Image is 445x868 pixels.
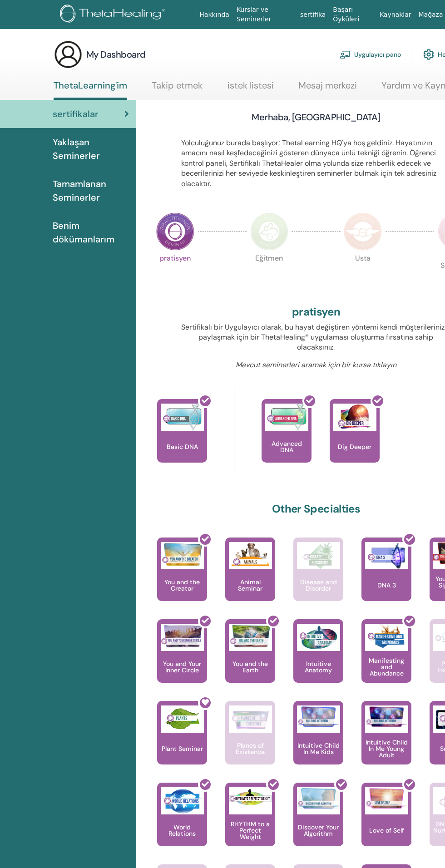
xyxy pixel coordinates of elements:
[53,219,129,246] span: Benim dökümanlarım
[334,444,375,450] p: Dig Deeper
[365,705,408,728] img: Intuitive Child In Me Young Adult
[298,80,357,98] a: Mesaj merkezi
[293,742,343,755] p: Intuitive Child In Me Kids
[423,47,434,62] img: cog.svg
[361,538,411,619] a: DNA 3 DNA 3
[53,135,129,163] span: Yaklaşan Seminerler
[53,107,99,121] span: sertifikalar
[157,399,207,481] a: Basic DNA Basic DNA
[157,579,207,592] p: You and the Creator
[250,212,288,251] img: Instructor
[293,579,343,592] p: Disease and Disorder
[292,306,340,319] h2: pratisyen
[225,619,275,701] a: You and the Earth You and the Earth
[293,701,343,783] a: Intuitive Child In Me Kids Intuitive Child In Me Kids
[225,783,275,864] a: RHYTHM to a Perfect Weight RHYTHM to a Perfect Weight
[361,783,411,864] a: Love of Self Love of Self
[366,827,408,833] p: Love of Self
[156,212,194,251] img: Practitioner
[333,404,376,431] img: Dig Deeper
[365,624,408,651] img: Manifesting and Abundance
[293,619,343,701] a: Intuitive Anatomy Intuitive Anatomy
[229,705,272,733] img: Planes of Existence
[157,701,207,783] a: Plant Seminar Plant Seminar
[54,80,127,100] a: ThetaLearning'im
[297,6,329,23] a: sertifika
[161,705,204,733] img: Plant Seminar
[297,787,340,809] img: Discover Your Algorithm
[225,701,275,783] a: Planes of Existence Planes of Existence
[156,255,194,293] p: pratisyen
[161,787,204,814] img: World Relations
[53,177,129,204] span: Tamamlanan Seminerler
[361,657,411,676] p: Manifesting and Abundance
[229,624,272,648] img: You and the Earth
[250,255,288,293] p: Eğitmen
[60,5,168,25] img: logo.png
[158,745,207,752] p: Plant Seminar
[86,48,146,61] h3: My Dashboard
[227,80,274,98] a: istek listesi
[157,661,207,673] p: You and Your Inner Circle
[157,619,207,701] a: You and Your Inner Circle You and Your Inner Circle
[252,111,380,123] h3: Merhaba, [GEOGRAPHIC_DATA]
[344,212,382,251] img: Master
[225,538,275,619] a: Animal Seminar Animal Seminar
[293,538,343,619] a: Disease and Disorder Disease and Disorder
[293,783,343,864] a: Discover Your Algorithm Discover Your Algorithm
[297,542,340,569] img: Disease and Disorder
[329,1,376,28] a: Başarı Öyküleri
[225,821,275,840] p: RHYTHM to a Perfect Weight
[293,661,343,673] p: Intuitive Anatomy
[272,503,360,516] h2: Other Specialties
[225,579,275,592] p: Animal Seminar
[152,80,203,98] a: Takip etmek
[54,40,83,69] img: generic-user-icon.jpg
[262,440,311,453] p: Advanced DNA
[365,787,408,809] img: Love of Self
[225,742,275,755] p: Planes of Existence
[361,739,411,758] p: Intuitive Child In Me Young Adult
[265,404,308,431] img: Advanced DNA
[340,50,351,59] img: chalkboard-teacher.svg
[229,787,272,808] img: RHYTHM to a Perfect Weight
[161,624,204,648] img: You and Your Inner Circle
[330,399,380,481] a: Dig Deeper Dig Deeper
[344,255,382,293] p: Usta
[161,404,204,431] img: Basic DNA
[361,701,411,783] a: Intuitive Child In Me Young Adult Intuitive Child In Me Young Adult
[157,783,207,864] a: World Relations World Relations
[365,542,408,569] img: DNA 3
[376,6,415,23] a: Kaynaklar
[157,538,207,619] a: You and the Creator You and the Creator
[229,542,272,569] img: Animal Seminar
[361,619,411,701] a: Manifesting and Abundance Manifesting and Abundance
[157,824,207,837] p: World Relations
[196,6,233,23] a: Hakkında
[233,1,297,28] a: Kurslar ve Seminerler
[297,705,340,728] img: Intuitive Child In Me Kids
[297,624,340,651] img: Intuitive Anatomy
[262,399,311,481] a: Advanced DNA Advanced DNA
[340,44,401,64] a: Uygulayıcı pano
[293,824,343,837] p: Discover Your Algorithm
[225,661,275,673] p: You and the Earth
[161,542,204,567] img: You and the Creator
